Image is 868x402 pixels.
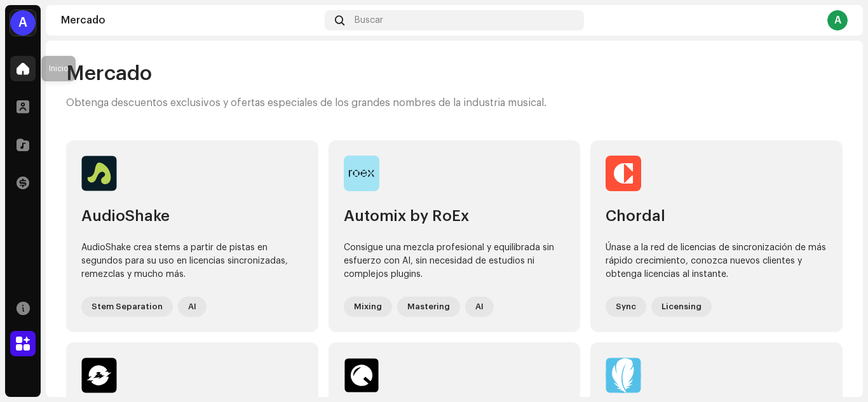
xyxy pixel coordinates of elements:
[344,206,566,226] div: Automix by RoEx
[81,358,117,393] img: afae1709-c827-4b76-a652-9ddd8808f967
[606,358,641,393] img: a95fe301-50de-48df-99e3-24891476c30c
[465,297,494,317] div: AI
[827,10,848,30] div: A
[606,156,641,191] img: 9e8a6d41-7326-4eb6-8be3-a4db1a720e63
[81,156,117,191] img: 2fd7bcad-6c73-4393-bbe1-37a2d9795fdd
[66,61,152,86] span: Mercado
[178,297,207,317] div: AI
[10,10,36,36] div: A
[606,206,827,226] div: Chordal
[397,297,460,317] div: Mastering
[606,241,827,281] div: Únase a la red de licencias de sincronización de más rápido crecimiento, conozca nuevos clientes ...
[66,97,546,110] p: Obtenga descuentos exclusivos y ofertas especiales de los grandes nombres de la industria musical.
[61,15,320,25] div: Mercado
[344,241,566,281] div: Consigue una mezcla profesional y equilibrada sin esfuerzo con AI, sin necesidad de estudios ni c...
[344,297,392,317] div: Mixing
[606,297,646,317] div: Sync
[81,206,303,226] div: AudioShake
[344,156,379,191] img: 3e92c471-8f99-4bc3-91af-f70f33238202
[344,358,379,393] img: eb58a31c-f81c-4818-b0f9-d9e66cbda676
[355,15,383,25] span: Buscar
[651,297,712,317] div: Licensing
[81,297,173,317] div: Stem Separation
[81,241,303,281] div: AudioShake crea stems a partir de pistas en segundos para su uso en licencias sincronizadas, reme...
